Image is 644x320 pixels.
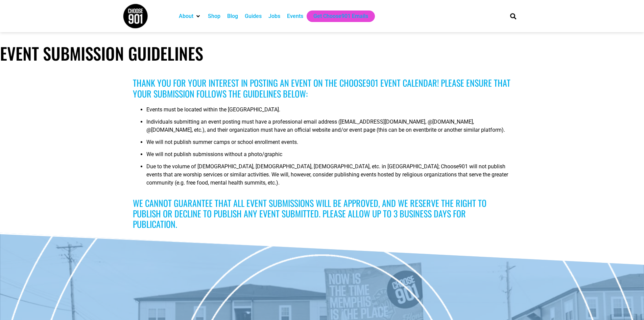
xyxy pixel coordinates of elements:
a: About [179,12,193,20]
li: Events must be located within the [GEOGRAPHIC_DATA]. [146,106,511,118]
a: Blog [227,12,238,20]
nav: Main nav [175,10,499,22]
li: Due to the volume of [DEMOGRAPHIC_DATA], [DEMOGRAPHIC_DATA], [DEMOGRAPHIC_DATA], etc. in [GEOGRAP... [146,163,511,191]
a: Get Choose901 Emails [313,12,368,20]
li: We will not publish summer camps or school enrollment events. [146,138,511,150]
a: Events [287,12,303,20]
li: We will not publish submissions without a photo/graphic [146,150,511,163]
div: Search [507,10,519,22]
div: About [175,10,205,22]
li: Individuals submitting an event posting must have a professional email address ([EMAIL_ADDRESS][D... [146,118,511,138]
h3: Thank you for your interest in posting an event on the Choose901 event calendar! Please ensure th... [133,78,511,99]
a: Shop [208,12,220,20]
a: Jobs [268,12,280,20]
a: Guides [245,12,262,20]
h3: We cannot guarantee that all event submissions will be approved, and we reserve the right to publ... [133,198,511,230]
